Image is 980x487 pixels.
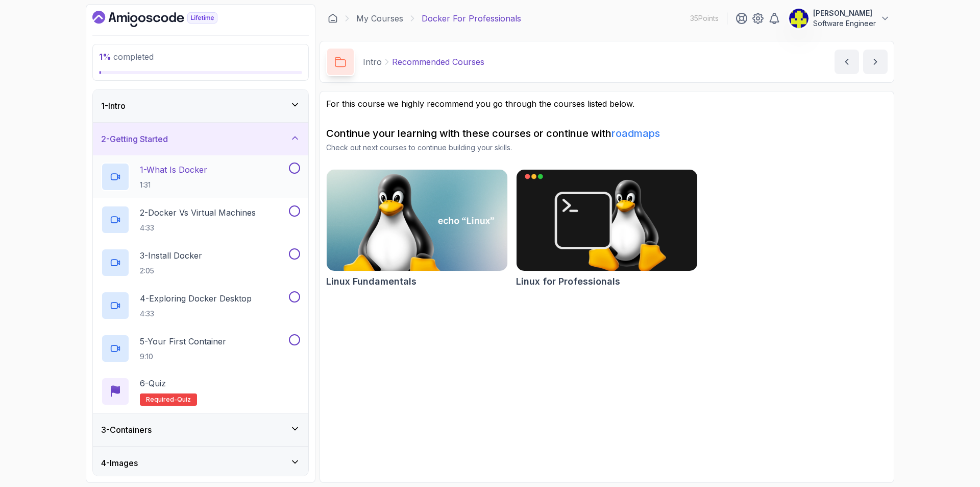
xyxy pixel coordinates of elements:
[140,180,207,190] p: 1:31
[835,50,859,74] button: previous content
[146,396,177,404] span: Required-
[140,352,226,362] p: 9:10
[101,163,300,191] button: 1-What Is Docker1:31
[326,169,508,289] a: Linux Fundamentals cardLinux Fundamentals
[813,8,876,18] p: [PERSON_NAME]
[813,18,876,29] p: Software Engineer
[92,11,241,27] a: Dashboard
[99,52,154,62] span: completed
[101,457,138,469] h3: 4 - Images
[140,309,252,319] p: 4:33
[422,12,521,25] p: Docker For Professionals
[327,170,507,271] img: Linux Fundamentals card
[101,205,300,234] button: 2-Docker vs Virtual Machines4:33
[611,127,660,140] a: roadmaps
[93,123,308,155] button: 2-Getting Started
[326,126,888,141] h2: Continue your learning with these courses or continue with
[516,274,620,289] h2: Linux for Professionals
[140,377,166,389] p: 6 - Quiz
[140,164,207,176] p: 1 - What Is Docker
[863,50,888,74] button: next content
[101,100,126,112] h3: 1 - Intro
[101,248,300,277] button: 3-Install Docker2:05
[140,249,202,262] p: 3 - Install Docker
[101,291,300,320] button: 4-Exploring Docker Desktop4:33
[93,413,308,446] button: 3-Containers
[101,334,300,363] button: 5-Your First Container9:10
[101,424,152,436] h3: 3 - Containers
[326,274,416,289] h2: Linux Fundamentals
[93,89,308,122] button: 1-Intro
[356,12,403,25] a: My Courses
[101,377,300,406] button: 6-QuizRequired-quiz
[517,170,697,271] img: Linux for Professionals card
[140,292,252,305] p: 4 - Exploring Docker Desktop
[140,266,202,276] p: 2:05
[789,8,890,29] button: user profile image[PERSON_NAME]Software Engineer
[93,447,308,479] button: 4-Images
[363,56,382,68] p: Intro
[326,143,888,153] p: Check out next courses to continue building your skills.
[789,9,808,28] img: user profile image
[101,133,168,145] h3: 2 - Getting Started
[140,206,256,219] p: 2 - Docker vs Virtual Machines
[140,223,256,233] p: 4:33
[177,396,191,404] span: quiz
[326,98,888,110] p: For this course we highly recommend you go through the courses listed below.
[140,335,226,347] p: 5 - Your First Container
[99,52,111,62] span: 1 %
[328,13,338,24] a: Dashboard
[690,13,719,24] p: 35 Points
[516,169,698,289] a: Linux for Professionals cardLinux for Professionals
[392,56,484,68] p: Recommended Courses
